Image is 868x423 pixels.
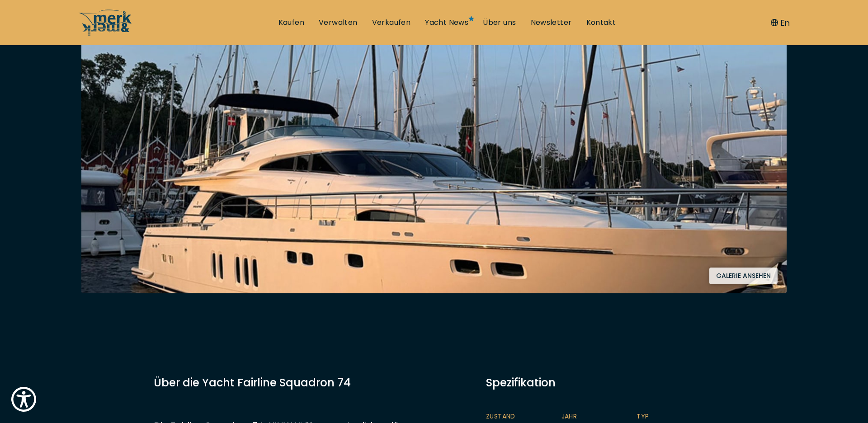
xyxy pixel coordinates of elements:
[586,18,616,28] a: Kontakt
[154,375,423,390] h3: Über die Yacht Fairline Squadron 74
[486,412,543,421] span: Zustand
[531,18,572,28] a: Newsletter
[278,18,304,28] a: Kaufen
[483,18,516,28] a: Über uns
[637,412,694,421] span: Typ
[81,18,787,293] img: Merk&Merk
[9,385,38,414] button: Show Accessibility Preferences
[372,18,411,28] a: Verkaufen
[319,18,358,28] a: Verwalten
[486,375,714,390] div: Spezifikation
[561,412,619,421] span: Jahr
[709,268,778,284] button: Galerie ansehen
[771,17,790,29] button: En
[425,18,468,28] a: Yacht News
